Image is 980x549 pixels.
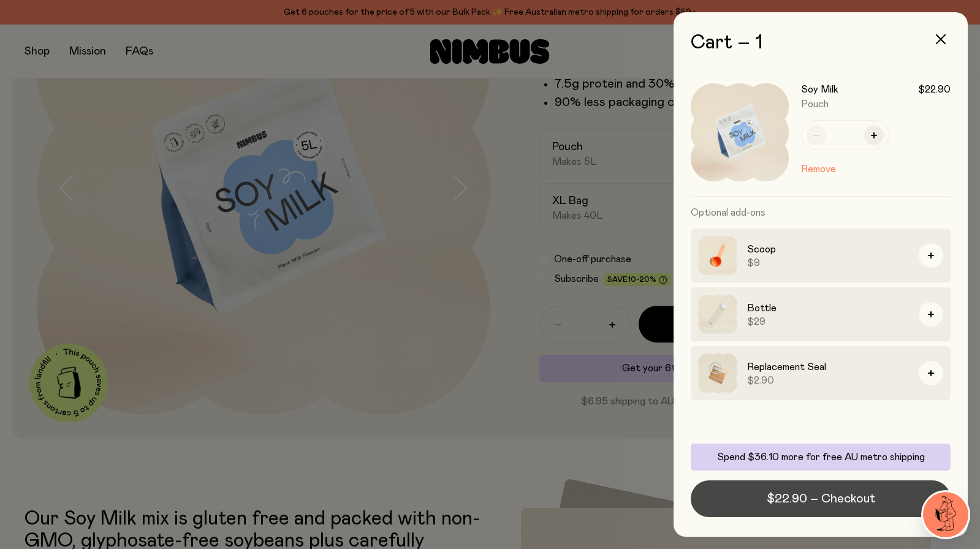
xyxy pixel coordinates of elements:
h3: Optional add-ons [691,197,951,229]
span: Pouch [801,99,829,109]
button: Remove [801,162,836,176]
span: $22.90 [918,83,951,96]
h3: Replacement Seal [747,360,909,374]
h3: Soy Milk [801,83,838,96]
h3: Scoop [747,242,909,257]
h3: Bottle [747,301,909,316]
h2: Cart – 1 [691,32,951,54]
img: agent [923,492,968,537]
span: $22.90 – Checkout [767,490,875,507]
span: $29 [747,316,909,328]
button: $22.90 – Checkout [691,480,951,517]
span: $2.90 [747,374,909,387]
p: Spend $36.10 more for free AU metro shipping [698,451,943,463]
span: $9 [747,257,909,269]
